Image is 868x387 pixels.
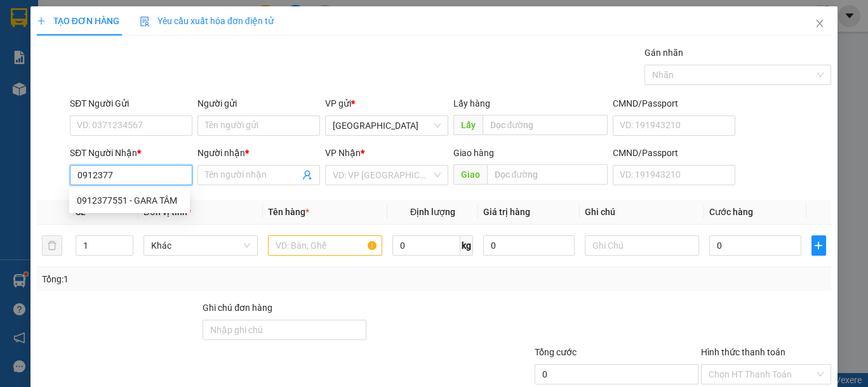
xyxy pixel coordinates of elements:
span: Cước hàng [709,207,753,217]
span: Giao [453,164,487,185]
b: GỬI : [GEOGRAPHIC_DATA] [6,79,220,100]
input: Dọc đường [483,115,608,135]
span: Lấy hàng [453,98,490,108]
input: VD: Bàn, Ghế [268,235,382,256]
th: Ghi chú [580,200,704,225]
span: Tổng cước [535,347,577,357]
input: 0 [483,235,575,256]
div: Tổng: 1 [42,272,336,286]
label: Ghi chú đơn hàng [203,303,272,313]
span: Tên hàng [268,207,309,217]
span: Lấy [453,115,483,135]
div: Người nhận [197,146,320,160]
button: Close [802,6,838,42]
li: 01 [PERSON_NAME] [6,28,242,44]
span: Yêu cầu xuất hóa đơn điện tử [140,16,274,26]
span: kg [460,235,473,256]
span: plus [812,240,825,251]
span: TẠO ĐƠN HÀNG [37,16,119,26]
button: delete [42,235,62,256]
span: Giá trị hàng [483,207,530,217]
div: CMND/Passport [613,146,735,160]
div: Người gửi [197,96,320,110]
span: environment [73,30,83,41]
input: Dọc đường [487,164,608,185]
button: plus [811,235,826,256]
input: Ghi chú đơn hàng [203,320,366,340]
input: Ghi Chú [585,235,699,256]
span: VP Nhận [325,148,361,158]
div: 0912377551 - GARA TÂM [69,190,190,211]
span: phone [73,46,83,56]
span: close [815,18,825,29]
img: icon [140,16,150,27]
div: VP gửi [325,96,448,110]
span: Giao hàng [453,148,494,158]
span: Sài Gòn [333,116,440,135]
label: Gán nhãn [644,48,683,58]
div: CMND/Passport [613,96,735,110]
label: Hình thức thanh toán [701,347,785,357]
li: 02523854854 [6,44,242,60]
span: plus [37,16,46,25]
div: 0912377551 - GARA TÂM [77,193,182,207]
div: SĐT Người Gửi [70,96,192,110]
b: [PERSON_NAME] [73,8,180,24]
img: logo.jpg [6,6,69,69]
span: user-add [302,170,312,180]
div: SĐT Người Nhận [70,146,192,160]
span: Khác [151,236,250,255]
span: Định lượng [410,207,455,217]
